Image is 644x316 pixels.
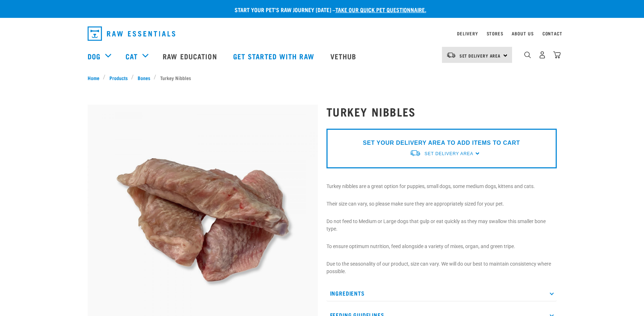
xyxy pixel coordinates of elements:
p: Turkey nibbles are a great option for puppies, small dogs, some medium dogs, kittens and cats. [326,183,557,190]
img: van-moving.png [446,52,456,58]
p: Their size can vary, so please make sure they are appropriately sized for your pet. [326,200,557,208]
p: Ingredients [326,285,557,301]
a: Products [105,74,131,82]
img: van-moving.png [409,149,421,157]
p: Due to the seasonality of our product, size can vary. We will do our best to maintain consistency... [326,260,557,275]
a: Home [88,74,103,82]
img: Raw Essentials Logo [88,26,175,41]
span: Set Delivery Area [424,151,473,156]
a: Cat [126,51,138,61]
a: Stores [487,32,503,35]
a: Dog [88,51,100,61]
a: Get started with Raw [226,42,323,70]
a: Raw Education [156,42,226,70]
span: Set Delivery Area [459,54,501,57]
a: take our quick pet questionnaire. [335,8,426,11]
img: home-icon-1@2x.png [524,51,531,58]
a: About Us [512,32,534,35]
p: SET YOUR DELIVERY AREA TO ADD ITEMS TO CART [363,139,520,147]
img: user.png [539,51,546,59]
a: Bones [134,74,154,82]
nav: breadcrumbs [88,74,557,82]
p: To ensure optimum nutrition, feed alongside a variety of mixes, organ, and green tripe. [326,243,557,250]
img: home-icon@2x.png [553,51,561,59]
p: Do not feed to Medium or Large dogs that gulp or eat quickly as they may swallow this smaller bon... [326,218,557,233]
a: Vethub [323,42,365,70]
h1: Turkey Nibbles [326,105,557,118]
a: Contact [542,32,562,35]
nav: dropdown navigation [82,24,562,44]
a: Delivery [457,32,478,35]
